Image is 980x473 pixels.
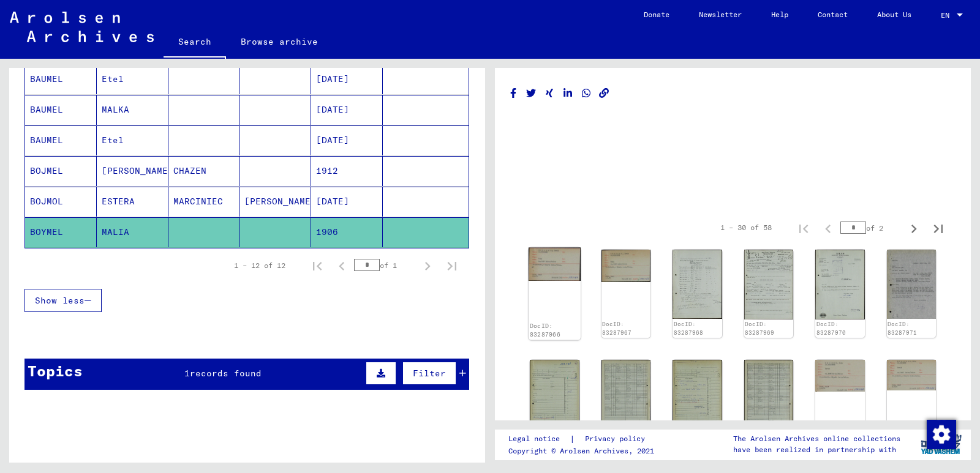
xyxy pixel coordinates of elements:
[508,433,660,445] div: |
[744,250,794,319] img: 001.jpg
[601,360,651,429] img: 002.jpg
[720,222,772,233] div: 1 – 30 of 58
[311,95,383,125] mat-cell: [DATE]
[25,156,97,186] mat-cell: BOJMEL
[918,429,964,460] img: yv_logo.png
[311,125,383,155] mat-cell: [DATE]
[25,187,97,217] mat-cell: BOJMOL
[311,217,383,247] mat-cell: 1906
[402,362,456,385] button: Filter
[440,253,464,278] button: Last page
[234,260,285,271] div: 1 – 12 of 12
[97,156,168,186] mat-cell: [PERSON_NAME]
[840,222,902,234] div: of 2
[816,215,840,240] button: Previous page
[926,419,956,449] div: Change consent
[815,250,865,319] img: 001.jpg
[733,444,900,455] p: have been realized in partnership with
[168,156,240,186] mat-cell: CHAZEN
[97,125,168,155] mat-cell: Etel
[673,360,722,429] img: 001.jpg
[529,248,581,281] img: 001.jpg
[226,27,333,56] a: Browse archive
[97,187,168,217] mat-cell: ESTERA
[330,253,354,278] button: Previous page
[601,250,651,282] img: 001.jpg
[25,125,97,155] mat-cell: BAUMEL
[25,64,97,94] mat-cell: BAUMEL
[305,253,330,278] button: First page
[28,360,83,382] div: Topics
[562,86,575,101] button: Share on LinkedIn
[354,259,415,271] div: of 1
[25,217,97,247] mat-cell: BOYMEL
[816,321,846,336] a: DocID: 83287970
[24,289,102,312] button: Show less
[602,321,631,336] a: DocID: 83287967
[25,95,97,125] mat-cell: BAUMEL
[35,295,85,306] span: Show less
[415,253,440,278] button: Next page
[311,156,383,186] mat-cell: 1912
[164,27,226,59] a: Search
[508,445,660,456] p: Copyright © Arolsen Archives, 2021
[575,433,660,445] a: Privacy policy
[733,433,900,444] p: The Arolsen Archives online collections
[902,215,926,240] button: Next page
[97,64,168,94] mat-cell: Etel
[941,11,954,20] span: EN
[673,250,722,319] img: 001.jpg
[184,368,190,379] span: 1
[598,86,611,101] button: Copy link
[887,250,937,319] img: 001.jpg
[745,321,774,336] a: DocID: 83287969
[887,360,937,390] img: 001.jpg
[10,12,154,42] img: Arolsen_neg.svg
[543,86,556,101] button: Share on Xing
[926,215,951,240] button: Last page
[530,360,579,428] img: 001.jpg
[413,368,446,379] span: Filter
[927,420,956,449] img: Change consent
[507,86,520,101] button: Share on Facebook
[580,86,593,101] button: Share on WhatsApp
[168,187,240,217] mat-cell: MARCINIEC
[791,215,816,240] button: First page
[530,322,560,338] a: DocID: 83287966
[97,217,168,247] mat-cell: MALIA
[190,368,262,379] span: records found
[815,360,865,392] img: 001.jpg
[744,360,794,428] img: 002.jpg
[239,187,311,217] mat-cell: [PERSON_NAME]
[888,321,917,336] a: DocID: 83287971
[311,64,383,94] mat-cell: [DATE]
[311,187,383,217] mat-cell: [DATE]
[508,433,570,445] a: Legal notice
[97,95,168,125] mat-cell: MALKA
[525,86,538,101] button: Share on Twitter
[674,321,703,336] a: DocID: 83287968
